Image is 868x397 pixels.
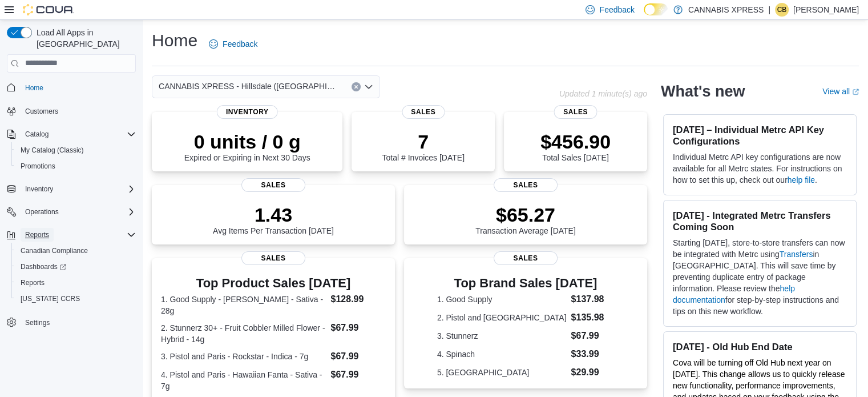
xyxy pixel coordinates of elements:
[364,82,373,91] button: Open list of options
[559,89,647,98] p: Updated 1 minute(s) ago
[688,3,764,17] p: CANNABIS XPRESS
[352,82,361,91] button: Clear input
[673,151,847,186] p: Individual Metrc API key configurations are now available for all Metrc states. For instructions ...
[21,205,63,219] button: Operations
[16,143,88,157] a: My Catalog (Classic)
[599,4,634,15] span: Feedback
[21,81,48,95] a: Home
[2,103,140,119] button: Customers
[330,292,385,306] dd: $128.99
[21,182,136,196] span: Inventory
[2,79,140,96] button: Home
[777,3,787,17] span: CB
[475,203,576,235] div: Transaction Average [DATE]
[2,181,140,197] button: Inventory
[540,130,611,153] p: $456.90
[16,159,60,173] a: Promotions
[402,105,445,119] span: Sales
[25,107,58,116] span: Customers
[330,321,385,335] dd: $67.99
[25,318,50,327] span: Settings
[21,162,55,171] span: Promotions
[494,251,558,265] span: Sales
[437,312,567,323] dt: 2. Pistol and [GEOGRAPHIC_DATA]
[16,276,136,290] span: Reports
[21,228,54,242] button: Reports
[21,205,136,219] span: Operations
[571,329,614,343] dd: $67.99
[11,142,140,158] button: My Catalog (Classic)
[2,204,140,220] button: Operations
[213,203,334,235] div: Avg Items Per Transaction [DATE]
[16,260,136,274] span: Dashboards
[11,243,140,259] button: Canadian Compliance
[21,104,136,118] span: Customers
[673,210,847,232] h3: [DATE] - Integrated Metrc Transfers Coming Soon
[161,276,386,290] h3: Top Product Sales [DATE]
[673,341,847,352] h3: [DATE] - Old Hub End Date
[241,251,305,265] span: Sales
[571,292,614,306] dd: $137.98
[161,351,326,362] dt: 3. Pistol and Paris - Rockstar - Indica - 7g
[152,29,197,52] h1: Home
[437,276,614,290] h3: Top Brand Sales [DATE]
[32,27,136,50] span: Load All Apps in [GEOGRAPHIC_DATA]
[21,262,66,271] span: Dashboards
[223,38,257,50] span: Feedback
[673,284,795,304] a: help documentation
[571,311,614,324] dd: $135.98
[241,178,305,192] span: Sales
[161,294,326,316] dt: 1. Good Supply - [PERSON_NAME] - Sativa - 28g
[2,314,140,330] button: Settings
[330,368,385,382] dd: $67.99
[21,127,136,141] span: Catalog
[159,79,340,93] span: CANNABIS XPRESS - Hillsdale ([GEOGRAPHIC_DATA])
[822,87,859,96] a: View allExternal link
[16,244,136,258] span: Canadian Compliance
[571,366,614,379] dd: $29.99
[673,124,847,147] h3: [DATE] – Individual Metrc API Key Configurations
[2,126,140,142] button: Catalog
[768,3,770,17] p: |
[11,259,140,275] a: Dashboards
[217,105,278,119] span: Inventory
[852,89,859,95] svg: External link
[775,3,789,17] div: Christine Baker
[437,348,567,360] dt: 4. Spinach
[673,237,847,317] p: Starting [DATE], store-to-store transfers can now be integrated with Metrc using in [GEOGRAPHIC_D...
[382,130,464,153] p: 7
[793,3,859,17] p: [PERSON_NAME]
[21,278,45,287] span: Reports
[25,130,49,139] span: Catalog
[21,105,63,118] a: Customers
[21,81,136,95] span: Home
[23,4,74,15] img: Cova
[437,367,567,378] dt: 5. [GEOGRAPHIC_DATA]
[475,203,576,226] p: $65.27
[16,292,84,306] a: [US_STATE] CCRS
[25,230,49,239] span: Reports
[661,82,745,101] h2: What's new
[11,158,140,174] button: Promotions
[571,347,614,361] dd: $33.99
[21,316,54,330] a: Settings
[21,127,53,141] button: Catalog
[25,83,43,93] span: Home
[16,143,136,157] span: My Catalog (Classic)
[16,292,136,306] span: Washington CCRS
[21,146,84,155] span: My Catalog (Classic)
[644,3,668,15] input: Dark Mode
[184,130,310,153] p: 0 units / 0 g
[161,322,326,345] dt: 2. Stunnerz 30+ - Fruit Cobbler Milled Flower - Hybrid - 14g
[21,246,88,255] span: Canadian Compliance
[11,291,140,307] button: [US_STATE] CCRS
[213,203,334,226] p: 1.43
[184,130,310,162] div: Expired or Expiring in Next 30 Days
[16,260,71,274] a: Dashboards
[21,315,136,329] span: Settings
[21,228,136,242] span: Reports
[25,207,59,216] span: Operations
[780,250,813,259] a: Transfers
[494,178,558,192] span: Sales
